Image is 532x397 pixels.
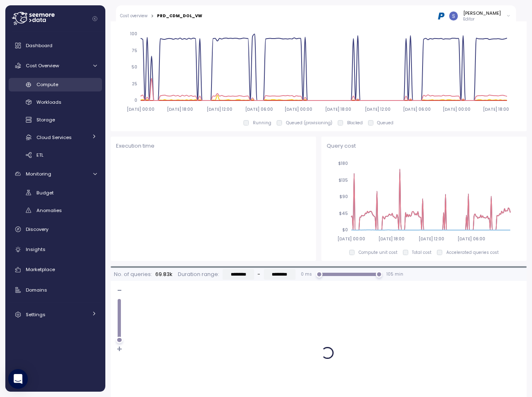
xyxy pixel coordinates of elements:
[449,11,458,20] img: ACg8ocLCy7HMj59gwelRyEldAl2GQfy23E10ipDNf0SDYCnD3y85RA=s96-c
[114,270,152,278] p: No. of queries:
[245,107,273,112] tspan: [DATE] 06:00
[155,270,173,278] p: 69.83k
[412,250,432,256] p: Total cost
[9,37,102,54] a: Dashboard
[9,130,102,144] a: Cloud Services
[253,120,271,126] p: Running
[446,250,499,256] p: Accelerated queries cost
[9,96,102,109] a: Workloads
[36,189,54,196] span: Budget
[36,116,55,123] span: Storage
[120,14,148,18] a: Cost overview
[9,148,102,162] a: ETL
[9,306,102,323] a: Settings
[359,250,398,256] p: Compute unit cost
[90,16,100,22] button: Collapse navigation
[9,221,102,237] a: Discovery
[483,107,509,112] tspan: [DATE] 18:00
[8,369,28,389] div: Open Intercom Messenger
[9,57,102,74] a: Cost Overview
[26,171,51,177] span: Monitoring
[167,107,193,112] tspan: [DATE] 18:00
[338,161,348,166] tspan: $180
[207,107,232,112] tspan: [DATE] 12:00
[26,287,47,293] span: Domains
[443,107,471,112] tspan: [DATE] 00:00
[134,98,137,103] tspan: 0
[9,282,102,298] a: Domains
[342,227,348,233] tspan: $0
[9,241,102,258] a: Insights
[325,107,351,112] tspan: [DATE] 18:00
[26,42,52,49] span: Dashboard
[9,203,102,217] a: Anomalies
[9,262,102,278] a: Marketplace
[337,236,365,242] tspan: [DATE] 00:00
[457,236,485,242] tspan: [DATE] 06:00
[130,31,137,37] tspan: 100
[26,62,59,69] span: Cost Overview
[284,107,312,112] tspan: [DATE] 00:00
[339,178,348,183] tspan: $135
[339,194,348,199] tspan: $90
[223,269,296,280] div: -
[301,272,312,277] p: 0 ms
[127,107,155,112] tspan: [DATE] 00:00
[9,78,102,91] a: Compute
[339,211,348,216] tspan: $45
[386,272,403,277] p: 105 min
[36,99,61,105] span: Workloads
[117,286,122,295] h2: -
[36,134,72,141] span: Cloud Services
[9,166,102,182] a: Monitoring
[151,14,154,19] div: >
[132,48,137,53] tspan: 75
[116,345,123,353] h2: +
[116,142,311,150] p: Execution time
[26,311,45,318] span: Settings
[9,186,102,199] a: Budget
[36,152,43,158] span: ETL
[463,10,501,16] div: [PERSON_NAME]
[327,142,521,150] p: Query cost
[364,107,390,112] tspan: [DATE] 12:00
[463,16,501,22] p: Editor
[378,236,404,242] tspan: [DATE] 18:00
[36,207,62,214] span: Anomalies
[286,120,332,126] p: Queued (provisioning)
[36,81,58,88] span: Compute
[178,270,219,278] p: Duration range:
[403,107,431,112] tspan: [DATE] 06:00
[26,246,45,253] span: Insights
[132,64,137,70] tspan: 50
[157,14,202,18] div: PRD_CDM_DOL_VW
[377,120,393,126] p: Queued
[26,266,55,273] span: Marketplace
[347,120,363,126] p: Blocked
[9,113,102,127] a: Storage
[26,226,48,233] span: Discovery
[437,11,446,20] img: 68b03c81eca7ebbb46a2a292.PNG
[132,81,137,87] tspan: 25
[418,236,444,242] tspan: [DATE] 12:00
